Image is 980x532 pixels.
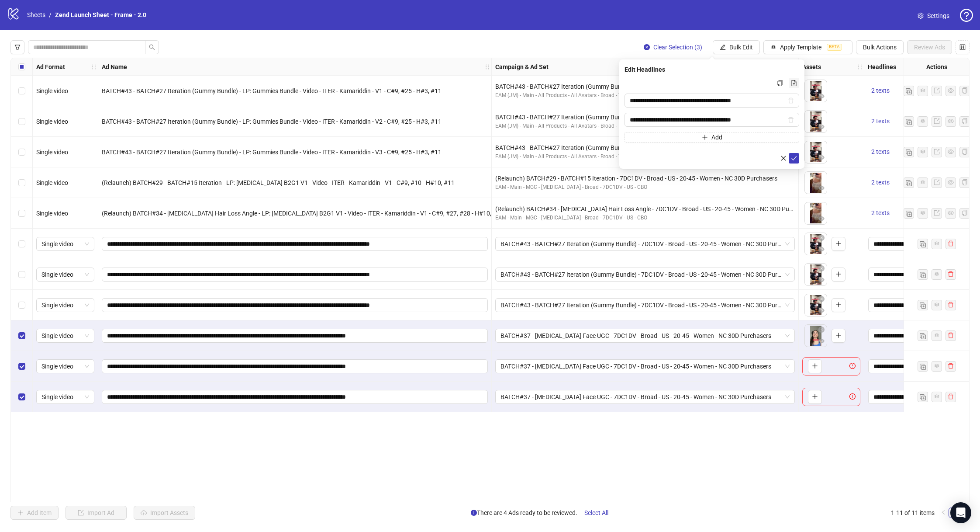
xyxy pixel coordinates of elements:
div: Select row 9 [11,320,33,351]
a: 1 [949,508,959,518]
span: plus [835,271,842,277]
button: Preview [816,91,827,102]
span: Single video [41,329,89,342]
span: eye [948,87,954,94]
span: info-circle [471,510,477,516]
span: plus [835,302,842,308]
span: export [934,118,940,124]
img: Asset 1 [805,111,827,132]
span: BATCH#43 - BATCH#27 Iteration (Gummy Bundle) - 7DC1DV - Broad - US - 20-45 - Women - NC 30D Purch... [500,299,790,312]
span: export [934,179,940,185]
button: Preview [816,244,827,255]
div: Select row 10 [11,351,33,382]
button: Preview [816,306,827,316]
div: EAM (JM) - Main - All Products - All Avatars - Broad - 7DC1DV1EV - US - CBO [495,91,795,100]
a: Zend Launch Sheet - Frame - 2.0 [53,10,148,20]
div: Asset 1 [805,294,827,316]
span: close-circle [818,327,825,333]
li: 1-11 of 11 items [891,508,935,518]
span: 2 texts [871,209,890,216]
div: Select row 8 [11,290,33,320]
span: BATCH#37 - Ozempic Face UGC - 7DC1DV - Broad - US - 20-45 - Women - NC 30D Purchasers [500,360,790,373]
span: eye [948,179,954,185]
button: Bulk Actions [856,40,904,54]
button: left [938,508,949,518]
button: Delete [816,233,827,243]
span: BATCH#43 - BATCH#27 Iteration (Gummy Bundle) - LP: Gummies Bundle - Video - ITER - Kamariddin - V... [102,87,442,94]
span: plus [835,332,842,338]
span: copy [777,80,783,86]
span: eye [818,93,825,99]
button: Add [832,237,845,251]
button: Add Item [10,506,59,520]
button: Add [625,132,799,143]
li: Previous Page [938,508,949,518]
button: Add [832,298,845,312]
span: exclamation-circle [849,363,858,369]
span: Single video [41,390,89,403]
span: left [941,510,946,515]
span: eye [818,338,825,344]
div: Resize Ad Name column [489,58,491,75]
span: BATCH#43 - BATCH#27 Iteration (Gummy Bundle) - 7DC1DV - Broad - US - 20-45 - Women - NC 30D Purch... [500,237,790,250]
button: Duplicate [918,300,928,310]
span: export [934,210,940,216]
button: Duplicate [918,269,928,280]
button: Duplicate [918,392,928,402]
div: Asset 1 [805,325,827,347]
button: Preview [816,275,827,285]
li: / [49,10,52,20]
span: filter [14,44,21,50]
strong: Ad Format [36,62,65,72]
button: 2 texts [868,208,893,219]
span: eye [818,277,825,283]
img: Asset 1 [805,264,827,285]
span: holder [857,64,863,70]
div: BATCH#43 - BATCH#27 Iteration (Gummy Bundle) - 7DC1DV1EV - Broad - US - 18-65 - Women - NC 30D Pu... [495,143,795,153]
span: 2 texts [871,179,890,186]
span: BATCH#37 - Ozempic Face UGC - 7DC1DV - Broad - US - 20-45 - Women - NC 30D Purchasers [500,390,790,403]
span: check [791,155,797,161]
span: Select All [584,509,608,516]
span: There are 4 Ads ready to be reviewed. [471,506,615,520]
span: Bulk Edit [729,44,753,51]
span: Clear Selection (3) [653,44,702,51]
button: Apply TemplateBETA [763,40,852,54]
span: close-circle [818,265,825,271]
img: Asset 1 [805,172,827,194]
button: Delete [816,294,827,305]
button: Preview [816,336,827,347]
span: eye [818,185,825,191]
strong: Actions [926,62,947,72]
button: Preview [816,214,827,224]
div: Asset 1 [805,233,827,255]
span: BETA [827,44,842,51]
span: edit [720,44,726,50]
span: (Relaunch) BATCH#34 - [MEDICAL_DATA] Hair Loss Angle - LP: [MEDICAL_DATA] B2G1 V1 - Video - ITER ... [102,210,504,217]
div: EAM - Main - MGC - [MEDICAL_DATA] - Broad - 7DC1DV - US - CBO [495,214,795,222]
div: (Relaunch) BATCH#29 - BATCH#15 Iteration - 7DC1DV - Broad - US - 20-45 - Women - NC 30D Purchasers [495,174,795,183]
span: holder [484,64,490,70]
button: Duplicate [904,208,914,219]
div: Select row 6 [11,229,33,259]
strong: Headlines [868,62,896,72]
span: eye [948,118,954,124]
span: eye [948,149,954,155]
button: Import Ad [66,506,127,520]
span: 2 texts [871,148,890,155]
span: question-circle [960,9,973,22]
button: Add [808,390,822,404]
span: delete [788,97,794,104]
span: eye [818,216,825,222]
span: Single video [41,268,89,281]
div: Select row 1 [11,76,33,106]
div: BATCH#43 - BATCH#27 Iteration (Gummy Bundle) - 7DC1DV1EV - Broad - US - 18-65 - Women - NC 30D Pu... [495,82,795,91]
button: Duplicate [918,330,928,341]
div: Multi-input container - paste or copy values [625,78,799,143]
span: holder [490,64,497,70]
a: Settings [911,9,956,23]
button: Configure table settings [956,40,970,54]
button: Delete [816,264,827,274]
span: close-circle [818,296,825,302]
